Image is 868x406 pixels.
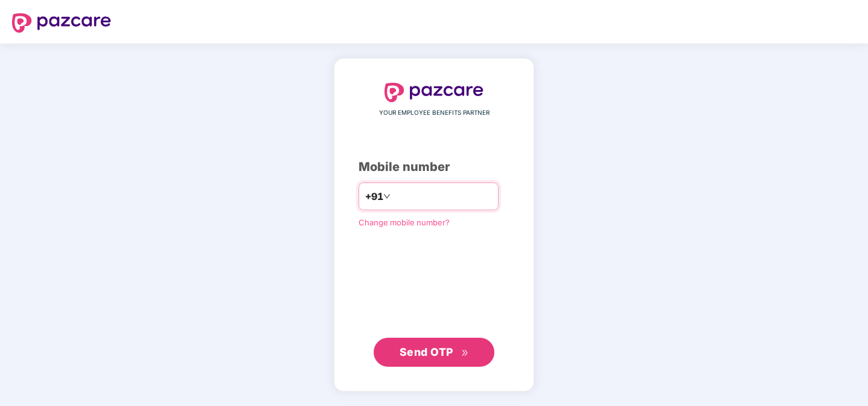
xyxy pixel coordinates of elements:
img: logo [385,83,483,102]
span: Send OTP [400,346,453,358]
span: double-right [461,349,469,357]
img: logo [12,13,111,33]
span: +91 [365,189,383,204]
span: down [383,193,391,200]
span: YOUR EMPLOYEE BENEFITS PARTNER [379,108,490,118]
button: Send OTPdouble-right [374,338,494,367]
a: Change mobile number? [359,217,450,227]
div: Mobile number [359,158,509,176]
